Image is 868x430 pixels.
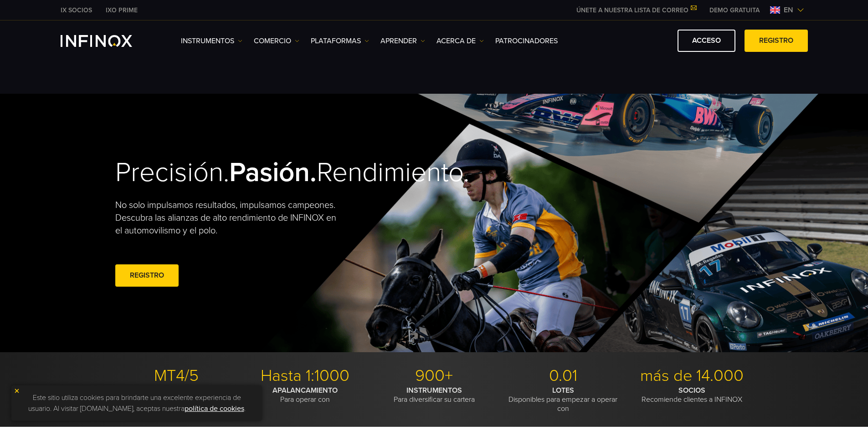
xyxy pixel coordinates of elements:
font: DEMO GRATUITA [709,6,760,14]
a: INFINOX [54,5,99,15]
font: No solo impulsamos resultados, impulsamos campeones. Descubra las alianzas de alto rendimiento de... [115,200,336,236]
img: icono de cierre amarillo [14,388,20,394]
font: Precisión. [115,156,229,189]
font: LOTES [552,386,574,395]
font: IXO PRIME [106,6,138,14]
font: Pasión. [229,156,317,189]
font: Aprender [380,36,417,46]
font: APALANCAMIENTO [272,386,338,395]
font: Para diversificar su cartera [394,395,475,404]
font: Este sitio utiliza cookies para brindarte una excelente experiencia de usuario. Al visitar [DOMAI... [28,393,241,413]
a: PATROCINADORES [495,35,558,46]
font: Disponibles para empezar a operar con [508,395,617,413]
a: Logotipo de INFINOX [61,35,154,47]
a: ACERCA DE [437,35,484,46]
font: en [784,5,793,15]
a: COMERCIO [254,35,299,46]
a: PLATAFORMAS [311,35,369,46]
a: política de cookies [185,404,244,413]
font: ÚNETE A NUESTRA LISTA DE CORREO [576,6,688,14]
font: ACERCA DE [437,36,476,46]
a: Instrumentos [181,35,242,46]
font: PLATAFORMAS [311,36,361,46]
a: Aprender [380,35,425,46]
font: Instrumentos [181,36,234,46]
font: REGISTRO [759,36,793,45]
font: 0.01 [549,366,577,385]
font: INSTRUMENTOS [406,386,462,395]
font: Hasta 1:1000 [261,366,349,385]
font: SOCIOS [678,386,705,395]
font: Rendimiento. [317,156,469,189]
a: REGISTRO [115,264,179,287]
font: . [244,404,246,413]
font: 900+ [415,366,453,385]
a: REGISTRO [745,30,808,52]
a: ÚNETE A NUESTRA LISTA DE CORREO [570,6,703,14]
font: MT4/5 [154,366,199,385]
font: IX SOCIOS [61,6,92,14]
font: COMERCIO [254,36,291,46]
font: ACCESO [692,36,721,45]
font: Recomiende clientes a INFINOX [642,395,742,404]
a: INFINOX [99,5,144,15]
font: Para operar con [280,395,330,404]
font: REGISTRO [130,271,164,280]
font: PATROCINADORES [495,36,558,46]
a: MENÚ INFINOX [703,5,766,15]
a: ACCESO [678,30,735,52]
font: más de 14.000 [640,366,744,385]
